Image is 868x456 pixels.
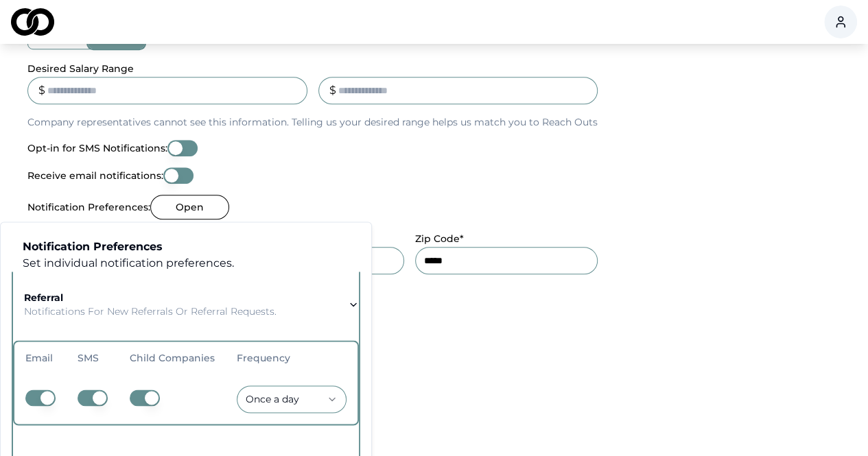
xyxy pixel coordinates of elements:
[318,62,323,75] label: _
[13,340,359,436] div: referralNotifications for new referrals or referral requests.
[150,195,229,219] button: Open
[329,82,336,99] div: $
[13,269,359,340] button: referralNotifications for new referrals or referral requests.
[23,255,360,272] p: Set individual notification preferences.
[38,82,45,99] div: $
[27,171,163,180] label: Receive email notifications:
[119,341,226,374] th: Child Companies
[226,341,357,374] th: Frequency
[24,291,63,304] strong: referral
[23,240,163,253] strong: Notification Preferences
[27,115,598,129] p: Company representatives cannot see this information. Telling us your desired range helps us match...
[27,202,150,212] label: Notification Preferences:
[27,62,134,75] label: Desired Salary Range
[67,341,119,374] th: SMS
[14,341,67,374] th: Email
[24,304,277,318] p: Notifications for new referrals or referral requests.
[27,143,167,153] label: Opt-in for SMS Notifications:
[415,232,464,245] label: Zip Code*
[11,8,54,36] img: logo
